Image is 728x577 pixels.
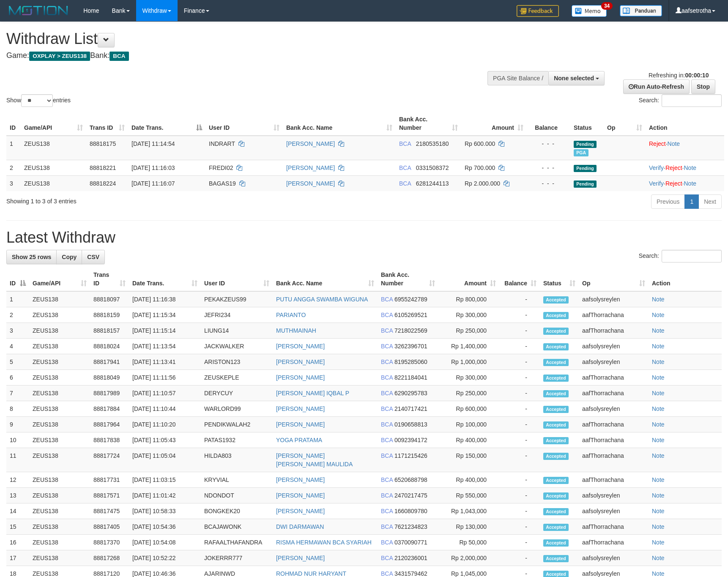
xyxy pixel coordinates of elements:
td: aafThorrachana [579,370,649,386]
span: Show 25 rows [12,254,51,260]
span: Copy 8195285060 to clipboard [394,358,427,365]
span: Pending [574,165,597,172]
td: aafThorrachana [579,323,649,339]
td: - [499,488,540,503]
a: Note [684,164,696,171]
td: HILDA803 [201,448,273,472]
td: ZEUS138 [21,160,86,175]
span: Copy 6520688798 to clipboard [394,476,427,483]
td: - [499,291,540,307]
td: 88817571 [90,488,129,503]
th: Game/API: activate to sort column ascending [29,267,90,291]
span: Copy 6955242789 to clipboard [394,296,427,303]
td: NDONDOT [201,488,273,503]
td: ZEUS138 [21,136,86,160]
a: Note [652,312,665,318]
th: Trans ID: activate to sort column ascending [90,267,129,291]
td: - [499,503,540,519]
td: 88817731 [90,472,129,488]
td: 8 [6,401,29,417]
td: [DATE] 10:58:33 [129,503,201,519]
td: [DATE] 11:05:04 [129,448,201,472]
span: BCA [381,374,393,381]
td: KRYVIAL [201,472,273,488]
td: aafThorrachana [579,519,649,535]
span: Copy 6105269521 to clipboard [394,312,427,318]
select: Showentries [21,94,53,107]
td: [DATE] 11:13:54 [129,339,201,354]
a: PARIANTO [276,312,306,318]
td: aafsolysreylen [579,488,649,503]
td: - [499,323,540,339]
th: Date Trans.: activate to sort column ascending [129,267,201,291]
td: ZEUS138 [29,432,90,448]
h1: Withdraw List [6,30,477,47]
td: DERYCUY [201,386,273,401]
td: aafsolysreylen [579,401,649,417]
th: Status [570,112,604,136]
a: Reject [665,164,682,171]
td: [DATE] 11:10:20 [129,417,201,432]
td: 88817989 [90,386,129,401]
span: Accepted [543,328,569,335]
td: ZEUS138 [29,370,90,386]
label: Search: [639,250,722,263]
img: MOTION_logo.png [6,4,71,17]
a: Note [652,358,665,365]
td: 3 [6,323,29,339]
td: PATAS1932 [201,432,273,448]
span: BCA [399,180,411,187]
span: Accepted [543,359,569,366]
span: Accepted [543,312,569,319]
a: Note [652,570,665,577]
td: - [499,401,540,417]
span: Copy 0092394172 to clipboard [394,437,427,443]
td: [DATE] 11:15:14 [129,323,201,339]
label: Search: [639,94,722,107]
span: Copy 2140717421 to clipboard [394,405,427,412]
td: ZEUS138 [29,339,90,354]
div: - - - [530,164,567,172]
a: Note [652,452,665,459]
button: None selected [548,71,605,85]
td: Rp 1,043,000 [438,503,499,519]
td: aafsolysreylen [579,503,649,519]
a: Note [652,327,665,334]
td: Rp 250,000 [438,323,499,339]
td: LIUNG14 [201,323,273,339]
span: Rp 2.000.000 [465,180,500,187]
span: Accepted [543,492,569,500]
td: ZEUS138 [29,417,90,432]
span: BCA [381,437,393,443]
td: 7 [6,386,29,401]
td: 88817405 [90,519,129,535]
td: 9 [6,417,29,432]
td: 88818049 [90,370,129,386]
a: Note [652,508,665,514]
a: Note [652,343,665,350]
td: Rp 300,000 [438,370,499,386]
span: BCA [381,312,393,318]
td: Rp 800,000 [438,291,499,307]
a: Previous [651,194,685,209]
span: Accepted [543,453,569,460]
a: [PERSON_NAME] [276,343,325,350]
td: [DATE] 11:03:15 [129,472,201,488]
span: None selected [554,75,594,82]
a: Note [652,421,665,428]
span: Copy 0190658813 to clipboard [394,421,427,428]
td: aafThorrachana [579,386,649,401]
span: Copy 1171215426 to clipboard [394,452,427,459]
span: BCA [381,476,393,483]
label: Show entries [6,94,71,107]
a: [PERSON_NAME] [276,405,325,412]
td: PENDIKWALAH2 [201,417,273,432]
td: ZEUS138 [29,488,90,503]
td: - [499,417,540,432]
span: Accepted [543,296,569,304]
span: Accepted [543,421,569,429]
td: 2 [6,160,21,175]
span: CSV [87,254,99,260]
span: Copy [62,254,77,260]
td: Rp 250,000 [438,386,499,401]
